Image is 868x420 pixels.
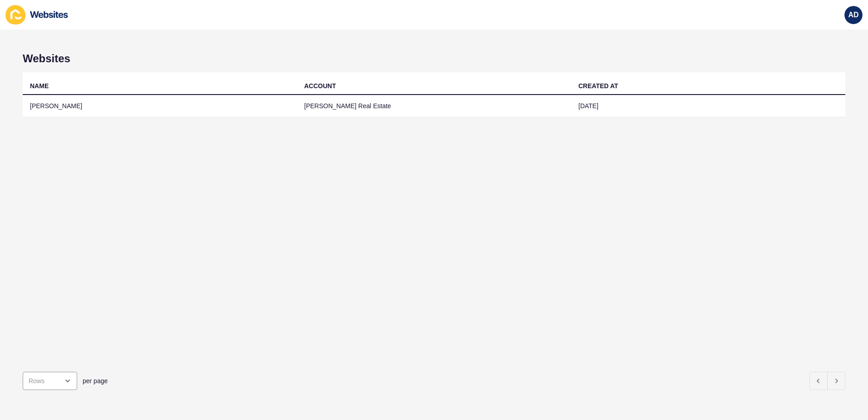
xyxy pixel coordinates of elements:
[848,10,858,20] span: AD
[23,52,845,65] h1: Websites
[304,81,336,90] div: ACCOUNT
[578,81,618,90] div: CREATED AT
[23,95,297,117] td: [PERSON_NAME]
[83,376,108,385] span: per page
[571,95,845,117] td: [DATE]
[297,95,571,117] td: [PERSON_NAME] Real Estate
[30,81,49,90] div: NAME
[23,372,77,390] div: open menu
